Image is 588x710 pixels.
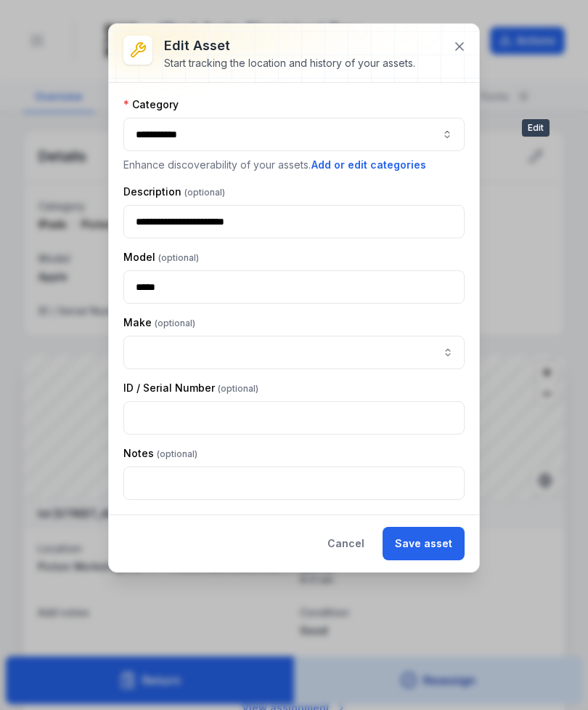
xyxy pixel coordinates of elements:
[522,119,550,137] span: Edit
[315,527,377,560] button: Cancel
[164,36,415,56] h3: Edit asset
[123,381,258,395] label: ID / Serial Number
[123,315,195,330] label: Make
[123,250,199,265] label: Model
[123,157,465,173] p: Enhance discoverability of your assets.
[123,336,465,369] input: asset-edit:cf[ca1b6296-9635-4ae3-ae60-00faad6de89d]-label
[123,97,179,112] label: Category
[123,446,197,461] label: Notes
[164,56,415,70] div: Start tracking the location and history of your assets.
[383,527,465,560] button: Save asset
[311,157,427,173] button: Add or edit categories
[123,185,225,199] label: Description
